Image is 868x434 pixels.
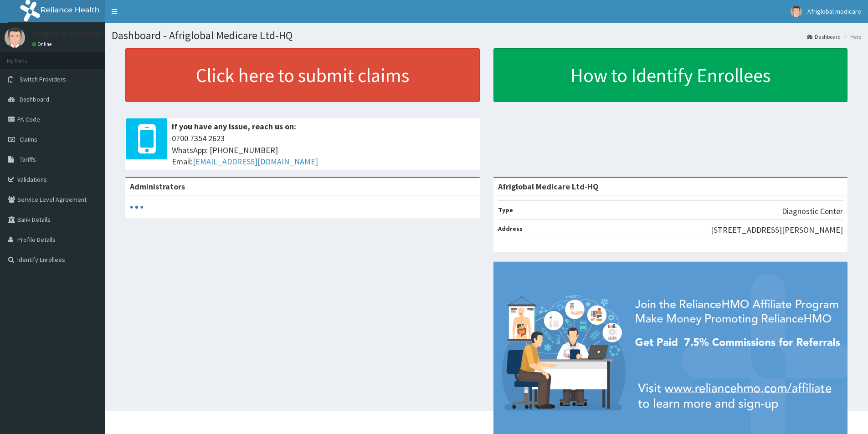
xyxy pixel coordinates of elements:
p: Afriglobal medicare [32,30,101,38]
img: User Image [5,27,25,48]
img: User Image [791,6,802,17]
span: Dashboard [20,95,49,103]
li: Here [842,33,861,41]
a: How to Identify Enrollees [493,48,848,102]
span: Afriglobal medicare [807,7,861,15]
span: 0700 7354 2623 WhatsApp: [PHONE_NUMBER] Email: [172,133,475,168]
b: If you have any issue, reach us on: [172,121,296,132]
span: Tariffs [20,155,36,163]
span: Claims [20,135,37,143]
h1: Dashboard - Afriglobal Medicare Ltd-HQ [112,30,861,41]
span: Switch Providers [20,75,66,83]
a: Click here to submit claims [125,48,480,102]
b: Administrators [130,181,185,192]
b: Type [498,206,513,214]
p: [STREET_ADDRESS][PERSON_NAME] [711,224,843,236]
svg: audio-loading [130,200,144,214]
a: Online [32,41,54,47]
strong: Afriglobal Medicare Ltd-HQ [498,181,599,192]
a: [EMAIL_ADDRESS][DOMAIN_NAME] [193,156,318,167]
p: Diagnostic Center [782,205,843,217]
a: Dashboard [807,33,841,41]
b: Address [498,225,523,233]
